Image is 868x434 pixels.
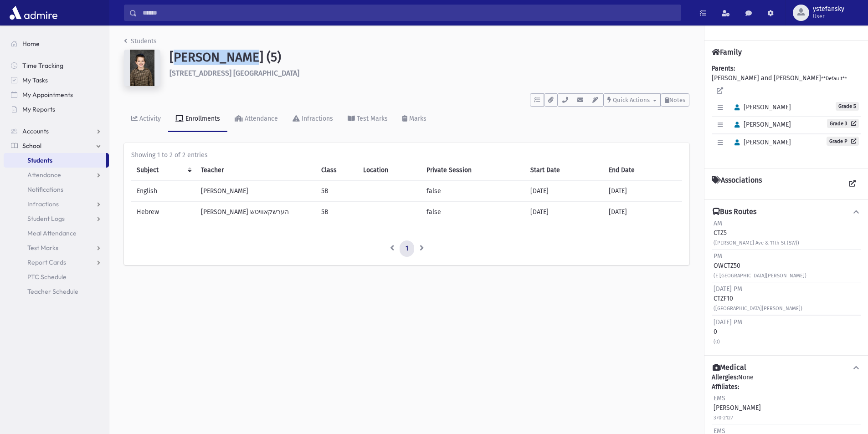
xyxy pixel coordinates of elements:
[22,105,55,113] span: My Reports
[669,97,685,103] span: Notes
[27,273,67,281] span: PTC Schedule
[714,219,799,247] div: CTZ5
[22,91,73,99] span: My Appointments
[421,160,524,181] th: Private Session
[712,383,739,391] b: Affiliates:
[4,58,109,73] a: Time Tracking
[714,318,742,326] span: [DATE] PM
[316,202,358,223] td: 5B
[813,5,844,13] span: ystefansky
[836,102,859,111] span: Grade 5
[400,240,414,257] a: 1
[714,285,742,293] span: [DATE] PM
[4,197,109,211] a: Infractions
[27,156,52,164] span: Students
[358,160,421,181] th: Location
[730,138,791,146] span: [PERSON_NAME]
[407,115,426,123] div: Marks
[4,168,109,182] a: Attendance
[316,181,358,202] td: 5B
[285,107,340,132] a: Infractions
[227,107,285,132] a: Attendance
[712,373,738,381] b: Allergies:
[714,306,802,311] small: ([GEOGRAPHIC_DATA][PERSON_NAME])
[22,142,41,150] span: School
[661,93,689,107] button: Notes
[525,202,603,223] td: [DATE]
[4,138,109,153] a: School
[243,115,278,123] div: Attendance
[714,240,799,246] small: ([PERSON_NAME] Ave & 11th St (SW))
[714,273,806,279] small: (E [GEOGRAPHIC_DATA][PERSON_NAME])
[421,181,524,202] td: false
[355,115,388,123] div: Test Marks
[813,13,844,20] span: User
[4,284,109,299] a: Teacher Schedule
[714,394,725,402] span: EMS
[4,240,109,255] a: Test Marks
[714,251,806,280] div: OWCTZ50
[27,244,58,252] span: Test Marks
[124,37,157,45] a: Students
[22,127,49,135] span: Accounts
[712,363,861,373] button: Medical
[138,115,161,123] div: Activity
[714,220,722,227] span: AM
[168,107,227,132] a: Enrollments
[4,182,109,197] a: Notifications
[827,137,859,146] a: Grade P
[22,61,63,70] span: Time Tracking
[131,202,195,223] td: Hebrew
[27,214,65,223] span: Student Logs
[603,160,682,181] th: End Date
[421,202,524,223] td: false
[131,181,195,202] td: English
[4,124,109,138] a: Accounts
[316,160,358,181] th: Class
[712,176,762,192] h4: Associations
[195,181,316,202] td: [PERSON_NAME]
[844,176,861,192] a: View all Associations
[169,69,689,77] h6: [STREET_ADDRESS] [GEOGRAPHIC_DATA]
[124,107,168,132] a: Activity
[712,65,735,72] b: Parents:
[27,200,59,208] span: Infractions
[827,119,859,128] a: Grade 3
[4,255,109,270] a: Report Cards
[27,171,61,179] span: Attendance
[714,284,802,313] div: CTZF10
[4,211,109,226] a: Student Logs
[340,107,395,132] a: Test Marks
[4,102,109,117] a: My Reports
[27,185,63,194] span: Notifications
[300,115,333,123] div: Infractions
[712,48,742,56] h4: Family
[169,50,689,65] h1: [PERSON_NAME] (5)
[195,202,316,223] td: [PERSON_NAME] הערשקאוויטש
[525,160,603,181] th: Start Date
[27,229,77,237] span: Meal Attendance
[525,181,603,202] td: [DATE]
[27,258,66,266] span: Report Cards
[137,5,681,21] input: Search
[131,150,682,160] div: Showing 1 to 2 of 2 entries
[714,393,761,422] div: [PERSON_NAME]
[124,36,157,50] nav: breadcrumb
[22,76,48,84] span: My Tasks
[603,202,682,223] td: [DATE]
[195,160,316,181] th: Teacher
[4,73,109,87] a: My Tasks
[4,226,109,240] a: Meal Attendance
[4,36,109,51] a: Home
[7,4,60,22] img: AdmirePro
[613,97,650,103] span: Quick Actions
[713,363,746,373] h4: Medical
[730,121,791,128] span: [PERSON_NAME]
[603,181,682,202] td: [DATE]
[713,207,756,217] h4: Bus Routes
[712,207,861,217] button: Bus Routes
[714,339,720,345] small: (0)
[714,317,742,346] div: 0
[4,153,106,168] a: Students
[395,107,434,132] a: Marks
